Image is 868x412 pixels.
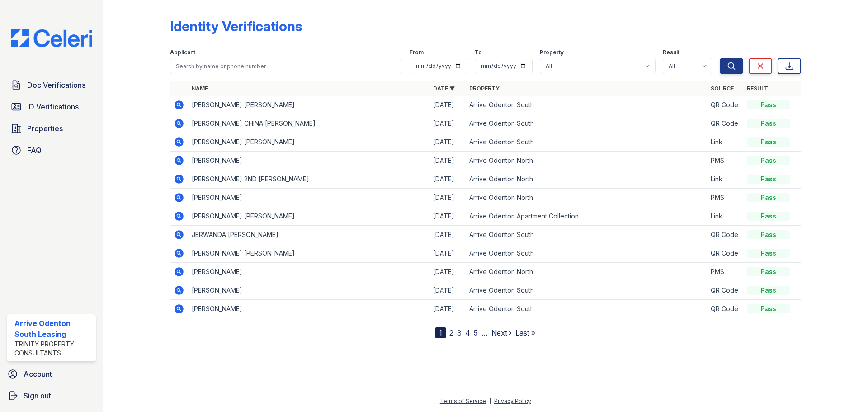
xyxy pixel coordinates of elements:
[465,328,470,337] a: 4
[14,340,92,358] div: Trinity Property Consultants
[192,85,208,92] a: Name
[747,85,768,92] a: Result
[7,76,96,94] a: Doc Verifications
[747,119,790,128] div: Pass
[429,170,466,189] td: [DATE]
[707,263,743,281] td: PMS
[457,328,462,337] a: 3
[707,226,743,244] td: QR Code
[188,96,429,114] td: [PERSON_NAME] [PERSON_NAME]
[540,49,564,56] label: Property
[466,300,707,318] td: Arrive Odenton South
[707,96,743,114] td: QR Code
[475,49,482,56] label: To
[429,281,466,300] td: [DATE]
[440,398,486,404] a: Terms of Service
[429,300,466,318] td: [DATE]
[707,300,743,318] td: QR Code
[707,207,743,226] td: Link
[466,226,707,244] td: Arrive Odenton South
[188,281,429,300] td: [PERSON_NAME]
[170,49,195,56] label: Applicant
[449,328,453,337] a: 2
[14,318,92,340] div: Arrive Odenton South Leasing
[7,98,96,116] a: ID Verifications
[466,189,707,207] td: Arrive Odenton North
[466,114,707,133] td: Arrive Odenton South
[747,156,790,165] div: Pass
[491,328,512,337] a: Next ›
[466,281,707,300] td: Arrive Odenton South
[707,133,743,152] td: Link
[188,207,429,226] td: [PERSON_NAME] [PERSON_NAME]
[188,300,429,318] td: [PERSON_NAME]
[4,365,99,383] a: Account
[707,152,743,170] td: PMS
[707,170,743,189] td: Link
[429,96,466,114] td: [DATE]
[24,390,51,401] span: Sign out
[747,100,790,109] div: Pass
[7,141,96,159] a: FAQ
[469,85,500,92] a: Property
[429,152,466,170] td: [DATE]
[747,304,790,313] div: Pass
[170,58,402,74] input: Search by name or phone number
[27,123,63,134] span: Properties
[4,387,99,405] a: Sign out
[433,85,455,92] a: Date ▼
[466,263,707,281] td: Arrive Odenton North
[27,145,42,156] span: FAQ
[494,398,531,404] a: Privacy Policy
[429,244,466,263] td: [DATE]
[466,96,707,114] td: Arrive Odenton South
[663,49,679,56] label: Result
[410,49,424,56] label: From
[188,114,429,133] td: [PERSON_NAME] CHINA [PERSON_NAME]
[707,189,743,207] td: PMS
[188,263,429,281] td: [PERSON_NAME]
[707,244,743,263] td: QR Code
[466,133,707,152] td: Arrive Odenton South
[429,263,466,281] td: [DATE]
[24,369,52,379] span: Account
[4,29,99,47] img: CE_Logo_Blue-a8612792a0a2168367f1c8372b55b34899dd931a85d93a1a3d3e32e68fde9ad4.png
[747,212,790,221] div: Pass
[429,189,466,207] td: [DATE]
[27,101,79,112] span: ID Verifications
[27,80,85,90] span: Doc Verifications
[170,18,302,34] div: Identity Verifications
[466,170,707,189] td: Arrive Odenton North
[466,207,707,226] td: Arrive Odenton Apartment Collection
[747,286,790,295] div: Pass
[747,249,790,258] div: Pass
[429,114,466,133] td: [DATE]
[474,328,478,337] a: 5
[188,244,429,263] td: [PERSON_NAME] [PERSON_NAME]
[429,226,466,244] td: [DATE]
[7,119,96,137] a: Properties
[188,189,429,207] td: [PERSON_NAME]
[747,175,790,184] div: Pass
[188,170,429,189] td: [PERSON_NAME] 2ND [PERSON_NAME]
[707,281,743,300] td: QR Code
[747,267,790,276] div: Pass
[481,327,488,338] span: …
[707,114,743,133] td: QR Code
[747,193,790,202] div: Pass
[188,133,429,152] td: [PERSON_NAME] [PERSON_NAME]
[747,230,790,239] div: Pass
[435,327,446,338] div: 1
[429,133,466,152] td: [DATE]
[515,328,535,337] a: Last »
[188,226,429,244] td: JERWANDA [PERSON_NAME]
[188,152,429,170] td: [PERSON_NAME]
[489,398,491,404] div: |
[466,152,707,170] td: Arrive Odenton North
[429,207,466,226] td: [DATE]
[747,137,790,147] div: Pass
[466,244,707,263] td: Arrive Odenton South
[711,85,734,92] a: Source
